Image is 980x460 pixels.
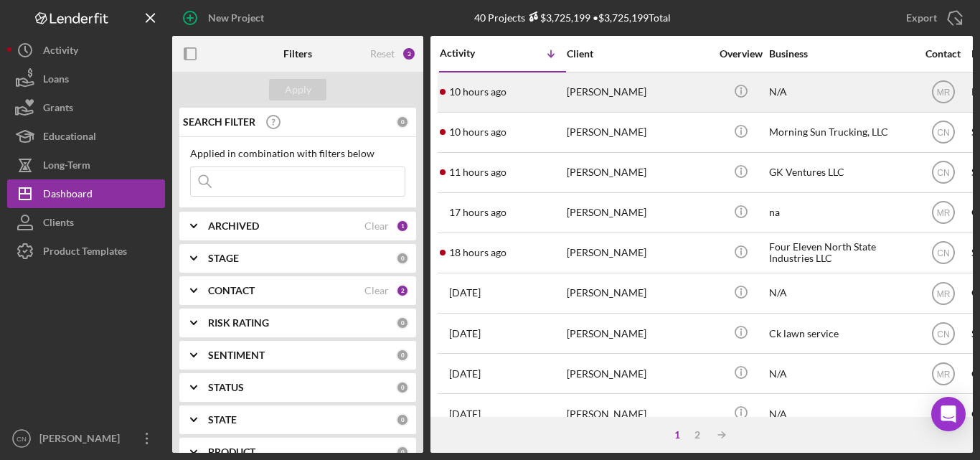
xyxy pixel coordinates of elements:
[714,48,768,60] div: Overview
[396,349,409,362] div: 0
[936,208,950,218] text: MR
[43,93,73,126] div: Grants
[43,208,74,240] div: Clients
[7,93,165,122] button: Grants
[190,148,405,159] div: Applied in combination with filters below
[449,408,481,420] time: 2025-09-10 21:04
[396,220,409,233] div: 1
[208,382,244,393] b: STATUS
[567,113,710,151] div: [PERSON_NAME]
[208,446,255,458] b: PRODUCT
[43,179,93,212] div: Dashboard
[449,368,481,380] time: 2025-09-12 00:25
[402,47,416,61] div: 3
[567,154,710,192] div: [PERSON_NAME]
[396,446,409,459] div: 0
[43,151,90,183] div: Long-Term
[567,355,710,393] div: [PERSON_NAME]
[285,79,311,100] div: Apply
[208,4,264,32] div: New Project
[7,122,165,151] button: Educational
[769,395,913,433] div: N/A
[283,48,312,60] b: Filters
[7,65,165,93] button: Loans
[172,4,278,32] button: New Project
[937,168,949,178] text: CN
[567,274,710,312] div: [PERSON_NAME]
[937,329,949,339] text: CN
[567,73,710,111] div: [PERSON_NAME]
[449,86,507,98] time: 2025-09-16 00:57
[7,179,165,208] button: Dashboard
[208,285,255,296] b: CONTACT
[449,166,507,178] time: 2025-09-15 23:50
[364,285,389,296] div: Clear
[769,194,913,232] div: na
[769,314,913,352] div: Ck lawn service
[43,237,127,269] div: Product Templates
[7,36,165,65] button: Activity
[449,207,507,218] time: 2025-09-15 17:55
[769,73,913,111] div: N/A
[449,126,507,138] time: 2025-09-16 00:35
[449,287,481,299] time: 2025-09-12 13:53
[43,65,69,97] div: Loans
[687,429,707,441] div: 2
[364,220,389,232] div: Clear
[208,414,237,426] b: STATE
[916,48,970,60] div: Contact
[931,397,966,431] div: Open Intercom Messenger
[449,247,507,258] time: 2025-09-15 16:37
[43,122,96,154] div: Educational
[567,48,710,60] div: Client
[183,116,255,128] b: SEARCH FILTER
[769,154,913,192] div: GK Ventures LLC
[17,435,27,443] text: CN
[567,395,710,433] div: [PERSON_NAME]
[396,116,409,128] div: 0
[769,113,913,151] div: Morning Sun Trucking, LLC
[208,349,265,361] b: SENTIMENT
[892,4,973,32] button: Export
[474,11,671,24] div: 40 Projects • $3,725,199 Total
[208,220,259,232] b: ARCHIVED
[936,288,950,299] text: MR
[567,314,710,352] div: [PERSON_NAME]
[36,424,129,456] div: [PERSON_NAME]
[370,48,395,60] div: Reset
[396,316,409,329] div: 0
[7,237,165,266] button: Product Templates
[937,128,949,138] text: CN
[769,48,913,60] div: Business
[567,194,710,232] div: [PERSON_NAME]
[906,4,937,32] div: Export
[769,355,913,393] div: N/A
[936,88,950,98] text: MR
[936,369,950,379] text: MR
[7,424,165,453] button: CN[PERSON_NAME]
[769,234,913,272] div: Four Eleven North State Industries LLC
[667,429,687,441] div: 1
[396,252,409,265] div: 0
[208,253,239,264] b: STAGE
[269,79,326,100] button: Apply
[449,328,481,339] time: 2025-09-12 09:29
[7,151,165,179] button: Long-Term
[769,274,913,312] div: N/A
[440,47,503,59] div: Activity
[396,284,409,297] div: 2
[937,248,949,258] text: CN
[567,234,710,272] div: [PERSON_NAME]
[525,11,590,24] div: $3,725,199
[396,381,409,394] div: 0
[7,208,165,237] button: Clients
[396,413,409,426] div: 0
